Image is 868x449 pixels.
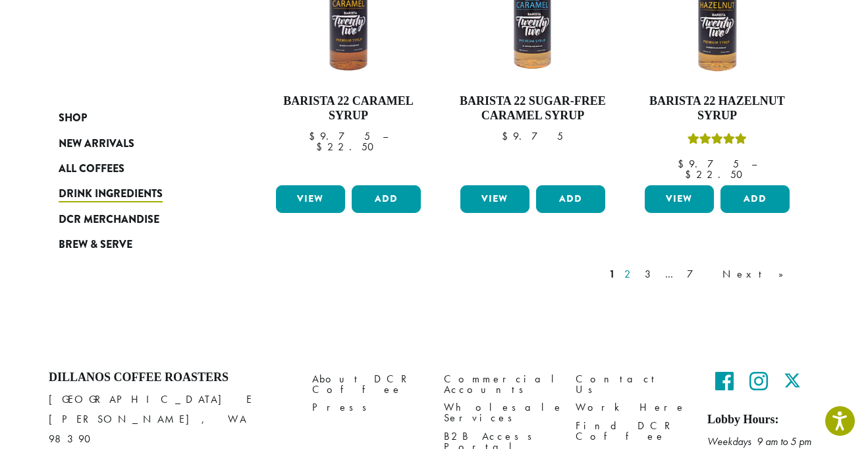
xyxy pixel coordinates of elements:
h4: Barista 22 Sugar-Free Caramel Syrup [457,94,609,123]
a: 1 [607,266,618,282]
span: Drink Ingredients [59,186,163,202]
a: Brew & Serve [59,232,217,257]
a: View [645,185,714,213]
span: DCR Merchandise [59,212,159,228]
div: Rated 5.00 out of 5 [688,131,747,151]
button: Add [536,185,605,213]
bdi: 22.50 [685,167,749,181]
bdi: 9.75 [678,157,739,171]
bdi: 22.50 [316,140,380,154]
h5: Lobby Hours: [707,413,819,427]
a: Press [312,399,424,417]
span: $ [685,167,696,181]
a: New Arrivals [59,131,217,156]
a: View [460,185,529,213]
bdi: 9.75 [502,129,563,143]
a: All Coffees [59,156,217,181]
a: Contact Us [576,371,688,399]
a: … [663,266,680,282]
span: – [751,157,757,171]
a: 2 [622,266,638,282]
a: Commercial Accounts [444,371,556,399]
h4: Barista 22 Hazelnut Syrup [641,94,793,123]
a: 3 [642,266,659,282]
a: Next » [720,266,796,282]
a: Drink Ingredients [59,181,217,206]
span: $ [678,157,689,171]
em: Weekdays 9 am to 5 pm [707,434,811,448]
span: $ [316,140,327,154]
a: Find DCR Coffee [576,417,688,445]
button: Add [352,185,421,213]
a: Wholesale Services [444,399,556,427]
a: Work Here [576,399,688,417]
span: All Coffees [59,161,124,177]
span: $ [502,129,513,143]
span: $ [309,129,320,143]
bdi: 9.75 [309,129,370,143]
button: Add [720,185,790,213]
a: View [276,185,345,213]
a: Shop [59,105,217,131]
span: New Arrivals [59,136,134,152]
h4: Dillanos Coffee Roasters [49,371,292,385]
span: Brew & Serve [59,237,132,253]
h4: Barista 22 Caramel Syrup [273,94,424,123]
a: DCR Merchandise [59,207,217,232]
span: Shop [59,110,87,127]
a: About DCR Coffee [312,371,424,399]
span: – [383,129,388,143]
a: 7 [684,266,716,282]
